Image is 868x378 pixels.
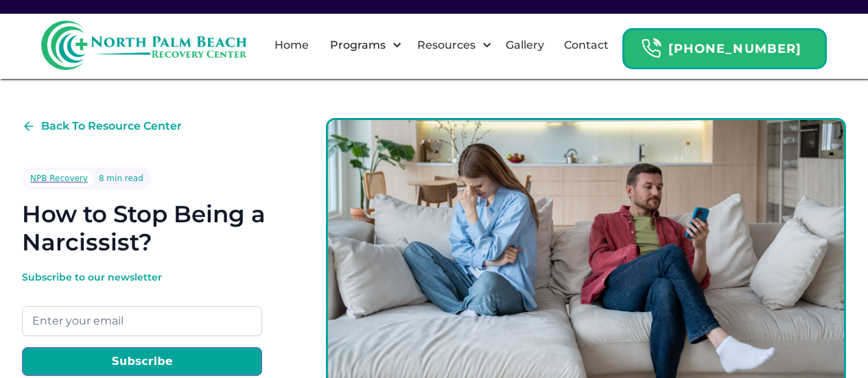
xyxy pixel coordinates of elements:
a: Back To Resource Center [22,118,182,134]
strong: [PHONE_NUMBER] [668,41,801,56]
div: Subscribe to our newsletter [22,270,262,284]
div: Programs [318,23,406,67]
a: Home [266,23,317,67]
a: Header Calendar Icons[PHONE_NUMBER] [622,21,827,69]
a: Contact [556,23,617,67]
input: Enter your email [22,306,262,336]
img: Header Calendar Icons [641,38,661,59]
div: 8 min read [99,172,143,185]
div: NPB Recovery [30,172,88,185]
div: Resources [406,23,495,67]
input: Subscribe [22,347,262,376]
a: NPB Recovery [25,170,93,187]
div: Programs [327,37,389,54]
div: Resources [414,37,479,54]
h1: How to Stop Being a Narcissist? [22,200,282,257]
div: Back To Resource Center [41,118,182,134]
a: Gallery [497,23,552,67]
